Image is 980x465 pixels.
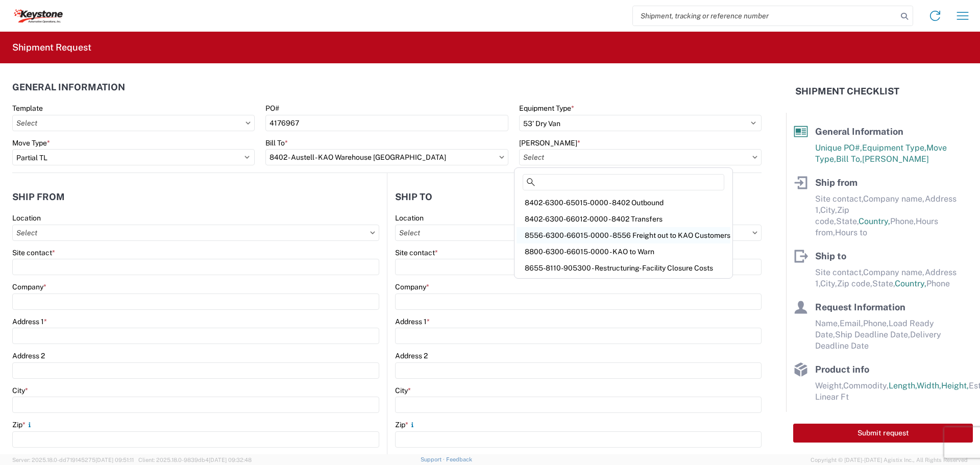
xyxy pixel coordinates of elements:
label: Move Type [12,138,50,148]
span: Zip code, [837,279,872,288]
label: Template [12,104,43,113]
h2: Shipment Request [12,41,91,54]
button: Submit request [793,424,973,443]
span: City, [820,205,837,215]
span: Hours to [835,228,867,237]
label: Address 1 [395,317,430,326]
span: Phone, [863,319,889,328]
span: Email, [840,319,863,328]
label: City [12,386,28,395]
span: Server: 2025.18.0-dd719145275 [12,457,134,463]
span: Bill To, [836,154,862,164]
input: Select [265,149,508,165]
span: Phone, [890,216,916,226]
span: Weight, [815,381,843,390]
label: Company [12,282,46,291]
label: Location [12,213,41,223]
label: Zip [395,420,416,429]
h2: Shipment Checklist [795,85,899,97]
span: Site contact, [815,267,863,277]
span: Country, [895,279,926,288]
span: Country, [859,216,890,226]
label: Zip [12,420,34,429]
div: 8800-6300-66015-0000 - KAO to Warn [517,243,730,260]
h2: Ship to [395,192,432,202]
label: Site contact [395,248,438,257]
span: [DATE] 09:32:48 [209,457,252,463]
span: Phone [926,279,950,288]
label: Address 2 [395,351,428,360]
span: Name, [815,319,840,328]
span: Ship Deadline Date, [835,330,910,339]
span: City, [820,279,837,288]
div: 8402-6300-66012-0000 - 8402 Transfers [517,211,730,227]
span: State, [872,279,895,288]
span: General Information [815,126,903,137]
a: Feedback [446,456,472,462]
label: Site contact [12,248,55,257]
label: City [395,386,411,395]
label: Equipment Type [519,104,574,113]
input: Select [519,149,762,165]
input: Select [395,225,762,241]
span: State, [836,216,859,226]
span: Copyright © [DATE]-[DATE] Agistix Inc., All Rights Reserved [811,455,968,464]
span: Length, [889,381,917,390]
span: Ship from [815,177,857,188]
span: Product info [815,364,869,375]
span: Site contact, [815,194,863,204]
label: Bill To [265,138,288,148]
div: 8655-8110-905300 - Restructuring- Facility Closure Costs [517,260,730,276]
span: Width, [917,381,941,390]
input: Select [12,115,255,131]
label: Company [395,282,429,291]
a: Support [421,456,446,462]
label: PO# [265,104,279,113]
span: Company name, [863,194,925,204]
div: 8556-6300-66015-0000 - 8556 Freight out to KAO Customers [517,227,730,243]
span: Height, [941,381,969,390]
label: [PERSON_NAME] [519,138,580,148]
span: Commodity, [843,381,889,390]
span: Request Information [815,302,905,312]
label: Address 1 [12,317,47,326]
span: Ship to [815,251,846,261]
label: Location [395,213,424,223]
h2: Ship from [12,192,65,202]
div: 8402-6300-65015-0000 - 8402 Outbound [517,194,730,211]
label: Address 2 [12,351,45,360]
input: Shipment, tracking or reference number [633,6,897,26]
span: [PERSON_NAME] [862,154,929,164]
span: Company name, [863,267,925,277]
span: Equipment Type, [862,143,926,153]
span: [DATE] 09:51:11 [95,457,134,463]
span: Client: 2025.18.0-9839db4 [138,457,252,463]
span: Unique PO#, [815,143,862,153]
input: Select [12,225,379,241]
h2: General Information [12,82,125,92]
